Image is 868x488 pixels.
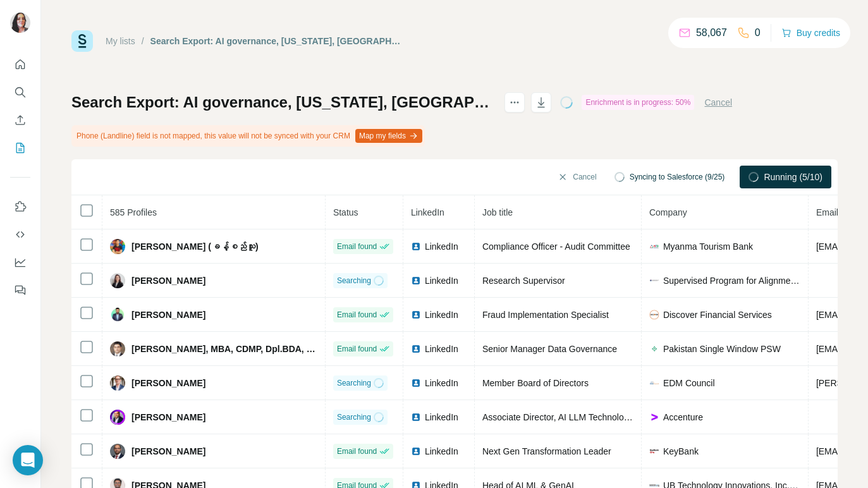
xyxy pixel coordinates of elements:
span: [PERSON_NAME] [131,377,205,389]
a: My lists [106,36,135,46]
img: Avatar [110,341,125,357]
img: company-logo [649,279,659,283]
span: [PERSON_NAME] [131,411,205,424]
span: [PERSON_NAME] (ခန့်စည်သူ) [131,240,259,253]
span: LinkedIn [425,308,458,321]
span: [PERSON_NAME] [131,308,205,321]
button: Cancel [704,96,732,109]
span: LinkedIn [425,377,458,389]
img: company-logo [649,241,659,252]
img: Avatar [110,375,125,391]
span: Compliance Officer - Audit Committee [482,241,630,252]
button: Map my fields [355,129,422,143]
span: KeyBank [663,445,699,458]
li: / [142,35,144,47]
span: Associate Director, AI LLM Technology Architecture, COAAI, APAC [482,412,743,422]
button: Cancel [549,166,605,188]
img: LinkedIn logo [411,241,421,252]
img: LinkedIn logo [411,446,421,456]
span: LinkedIn [425,445,458,458]
button: actions [504,92,525,113]
img: Avatar [10,13,30,33]
p: 58,067 [696,25,727,40]
span: Accenture [663,411,703,424]
span: Job title [482,207,513,217]
img: Avatar [110,273,125,288]
span: Member Board of Directors [482,378,589,388]
p: 0 [755,25,761,40]
button: My lists [10,137,30,159]
span: Email found [337,343,377,355]
span: Searching [337,275,371,286]
img: company-logo [649,378,659,388]
button: Buy credits [781,24,840,42]
img: LinkedIn logo [411,378,421,388]
button: Search [10,81,30,104]
img: Avatar [110,410,125,425]
img: LinkedIn logo [411,412,421,422]
span: Searching [337,412,371,423]
span: Next Gen Transformation Leader [482,446,611,456]
img: company-logo [649,310,659,320]
img: LinkedIn logo [411,310,421,320]
span: Email found [337,309,377,320]
span: LinkedIn [425,343,458,355]
img: company-logo [649,344,659,354]
span: 585 Profiles [110,207,157,217]
div: Enrichment is in progress: 50% [582,95,694,110]
img: LinkedIn logo [411,276,421,286]
span: LinkedIn [425,274,458,287]
span: Running (5/10) [764,171,822,183]
span: Company [649,207,687,217]
span: [PERSON_NAME], MBA, CDMP, Dpl.BDA, JAIBP [131,343,317,355]
span: Myanma Tourism Bank [663,240,753,253]
span: [PERSON_NAME] [131,274,205,287]
img: LinkedIn logo [411,344,421,354]
span: Research Supervisor [482,276,565,286]
span: Supervised Program for Alignment Research [663,274,800,287]
span: Syncing to Salesforce (9/25) [630,171,725,183]
button: Use Surfe on LinkedIn [10,195,30,218]
button: Quick start [10,53,30,76]
button: Enrich CSV [10,109,30,131]
span: Searching [337,377,371,389]
span: Fraud Implementation Specialist [482,310,609,320]
span: [PERSON_NAME] [131,445,205,458]
img: Avatar [110,239,125,254]
img: Surfe Logo [71,30,93,52]
span: LinkedIn [411,207,444,217]
span: Email found [337,241,377,252]
button: Dashboard [10,251,30,274]
span: Status [333,207,358,217]
span: LinkedIn [425,240,458,253]
button: Use Surfe API [10,223,30,246]
div: Phone (Landline) field is not mapped, this value will not be synced with your CRM [71,125,425,147]
img: company-logo [649,446,659,456]
h1: Search Export: AI governance, [US_STATE], [GEOGRAPHIC_DATA], [US_STATE], [GEOGRAPHIC_DATA], [US_S... [71,92,493,113]
span: Senior Manager Data Governance [482,344,617,354]
div: Open Intercom Messenger [13,445,43,475]
button: Feedback [10,279,30,302]
img: Avatar [110,307,125,322]
span: Email [816,207,838,217]
img: company-logo [649,412,659,422]
span: LinkedIn [425,411,458,424]
div: Search Export: AI governance, [US_STATE], [GEOGRAPHIC_DATA], [US_STATE], [GEOGRAPHIC_DATA], [US_S... [150,35,401,47]
span: Pakistan Single Window PSW [663,343,781,355]
span: Email found [337,446,377,457]
span: Discover Financial Services [663,308,772,321]
span: EDM Council [663,377,715,389]
img: Avatar [110,444,125,459]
